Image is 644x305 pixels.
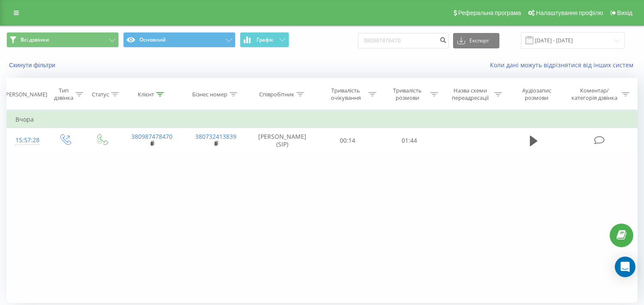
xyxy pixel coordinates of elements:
[123,32,236,48] button: Основний
[358,33,449,48] input: Пошук за номером
[317,128,379,153] td: 00:14
[138,91,154,98] div: Клієнт
[15,132,37,149] div: 15:57:28
[512,87,561,102] div: Аудіозапис розмови
[7,111,638,128] td: Вчора
[192,91,227,98] div: Бізнес номер
[448,87,492,102] div: Назва схеми переадресації
[490,61,638,69] a: Коли дані можуть відрізнятися вiд інших систем
[54,87,73,102] div: Тип дзвінка
[6,61,60,69] button: Скинути фільтри
[453,33,499,48] button: Експорт
[617,9,632,16] span: Вихід
[257,37,273,43] span: Графік
[4,91,47,98] div: [PERSON_NAME]
[240,32,289,48] button: Графік
[195,132,236,141] a: 380732413839
[325,87,367,102] div: Тривалість очікування
[259,91,294,98] div: Співробітник
[248,128,317,153] td: [PERSON_NAME] (SIP)
[6,32,119,48] button: Всі дзвінки
[21,36,49,43] span: Всі дзвінки
[386,87,428,102] div: Тривалість розмови
[378,128,440,153] td: 01:44
[569,87,620,102] div: Коментар/категорія дзвінка
[92,91,109,98] div: Статус
[615,257,635,277] div: Open Intercom Messenger
[131,132,172,141] a: 380987478470
[458,9,521,16] span: Реферальна програма
[536,9,603,16] span: Налаштування профілю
